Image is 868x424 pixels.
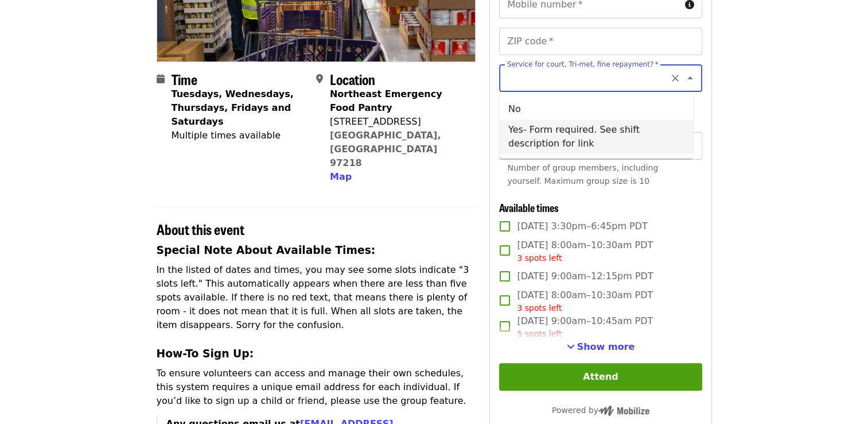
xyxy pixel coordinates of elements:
[517,219,647,233] span: [DATE] 3:30pm–6:45pm PDT
[667,70,683,86] button: Clear
[330,88,442,113] strong: Northeast Emergency Food Pantry
[172,88,294,127] strong: Tuesdays, Wednesdays, Thursdays, Fridays and Saturdays
[157,367,476,408] p: To ensure volunteers can access and manage their own schedules, this system requires a unique ema...
[157,74,165,84] i: calendar icon
[172,129,307,142] div: Multiple times available
[552,406,649,415] span: Powered by
[517,288,653,314] span: [DATE] 8:00am–10:30am PDT
[567,340,635,354] button: See more timeslots
[682,70,698,86] button: Close
[157,244,376,256] strong: Special Note About Available Times:
[499,99,693,120] li: No
[517,303,562,313] span: 3 spots left
[330,130,441,168] a: [GEOGRAPHIC_DATA], [GEOGRAPHIC_DATA] 97218
[330,170,352,184] button: Map
[330,115,466,129] div: [STREET_ADDRESS]
[330,171,352,182] span: Map
[157,219,244,239] span: About this event
[517,238,653,264] span: [DATE] 8:00am–10:30am PDT
[598,406,649,416] img: Powered by Mobilize
[517,253,562,263] span: 3 spots left
[577,341,635,352] span: Show more
[172,69,197,89] span: Time
[157,348,254,360] strong: How-To Sign Up:
[316,74,323,84] i: map-marker-alt icon
[517,269,653,283] span: [DATE] 9:00am–12:15pm PDT
[499,120,693,154] li: Yes- Form required. See shift description for link
[507,61,659,68] label: Service for court, Tri-met, fine repayment?
[517,314,653,340] span: [DATE] 9:00am–10:45am PDT
[499,28,702,55] input: ZIP code
[499,363,702,391] button: Attend
[507,163,658,186] span: Number of group members, including yourself. Maximum group size is 10
[330,69,375,89] span: Location
[517,329,562,338] span: 5 spots left
[157,263,476,332] p: In the listed of dates and times, you may see some slots indicate "3 slots left." This automatica...
[499,200,559,215] span: Available times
